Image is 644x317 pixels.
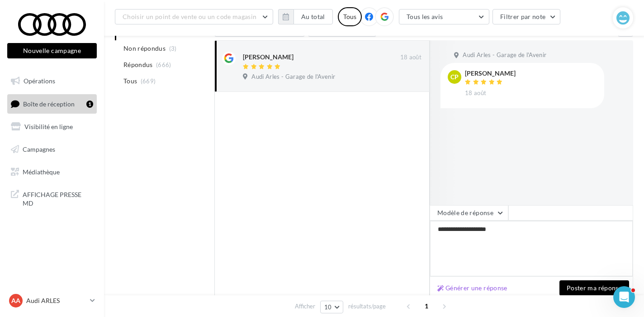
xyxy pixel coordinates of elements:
span: Visibilité en ligne [24,123,73,130]
button: Au total [278,9,333,24]
span: AA [11,296,20,305]
button: Choisir un point de vente ou un code magasin [115,9,273,24]
button: Nouvelle campagne [7,43,97,58]
span: Choisir un point de vente ou un code magasin [123,13,256,20]
a: Campagnes [5,140,99,159]
button: 10 [320,301,343,313]
a: Opérations [5,72,99,91]
span: (3) [169,45,177,52]
iframe: Intercom live chat [613,286,635,308]
span: (669) [141,77,156,85]
span: Tous les avis [407,13,443,20]
button: Au total [294,9,333,24]
button: Modèle de réponse [430,205,508,221]
div: [PERSON_NAME] [465,70,516,77]
span: Afficher [295,302,315,311]
button: Tous les avis [399,9,489,24]
button: Poster ma réponse [559,280,629,296]
div: 1 [86,101,93,108]
span: résultats/page [348,302,386,311]
span: Non répondus [123,44,166,53]
a: Boîte de réception1 [5,94,99,114]
div: [PERSON_NAME] [243,53,294,62]
span: Campagnes [23,145,55,153]
span: CP [450,72,459,82]
span: 18 août [400,53,421,62]
span: Audi Arles - Garage de l'Avenir [251,73,335,81]
span: 18 août [465,89,486,97]
button: Filtrer par note [492,9,561,24]
span: 1 [419,299,434,313]
a: AFFICHAGE PRESSE MD [5,185,99,211]
a: Médiathèque [5,163,99,182]
span: Tous [123,77,137,86]
button: Générer une réponse [434,283,511,293]
p: Audi ARLES [26,296,86,305]
span: AFFICHAGE PRESSE MD [23,188,93,208]
div: Tous [338,7,362,26]
span: Médiathèque [23,168,60,175]
a: AA Audi ARLES [7,292,97,309]
span: Boîte de réception [23,100,75,107]
span: Opérations [24,77,55,85]
span: 10 [324,303,332,311]
span: (666) [156,61,171,68]
span: Audi Arles - Garage de l'Avenir [463,51,546,59]
span: Répondus [123,60,153,69]
a: Visibilité en ligne [5,117,99,136]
